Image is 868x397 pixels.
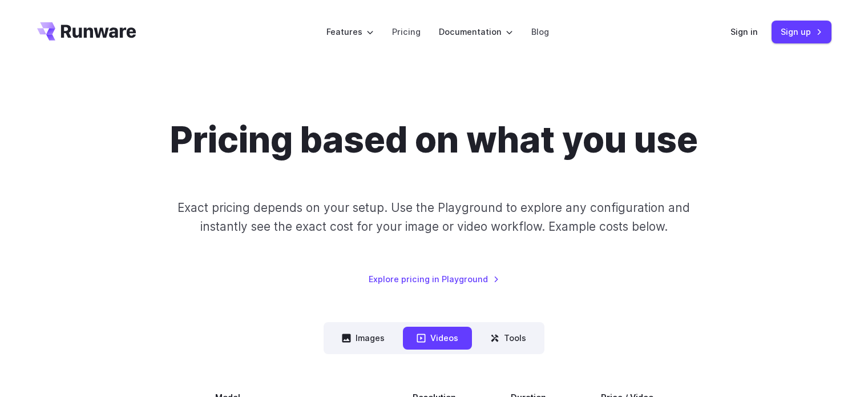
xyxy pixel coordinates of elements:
button: Videos [403,327,472,349]
p: Exact pricing depends on your setup. Use the Playground to explore any configuration and instantl... [156,198,712,236]
a: Pricing [392,25,421,38]
a: Sign up [772,21,831,43]
label: Documentation [439,25,513,38]
a: Blog [531,25,549,38]
h1: Pricing based on what you use [170,119,698,162]
a: Explore pricing in Playground [369,272,499,286]
button: Images [328,327,398,349]
a: Sign in [730,25,758,38]
label: Features [326,25,374,38]
button: Tools [477,327,540,349]
a: Go to / [37,22,136,41]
